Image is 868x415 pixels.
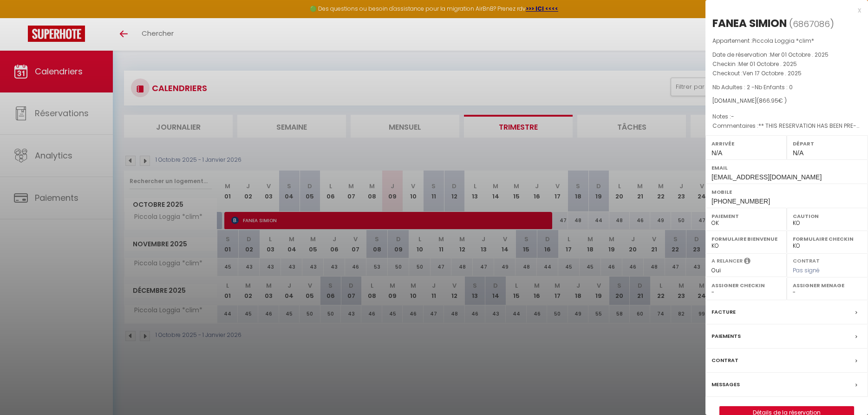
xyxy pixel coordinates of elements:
div: x [705,5,861,16]
span: Piccola Loggia *clim* [752,37,814,45]
span: ( ) [789,17,834,30]
span: Nb Enfants : 0 [755,83,793,91]
span: Mer 01 Octobre . 2025 [738,60,797,68]
label: Paiement [711,211,781,221]
span: N/A [793,149,803,157]
label: A relancer [711,257,743,265]
span: [PHONE_NUMBER] [711,198,770,205]
label: Assigner Checkin [711,281,781,290]
span: [EMAIL_ADDRESS][DOMAIN_NAME] [711,173,822,181]
label: Contrat [793,257,820,263]
label: Email [711,163,862,172]
label: Départ [793,139,862,148]
label: Arrivée [711,139,781,148]
label: Formulaire Bienvenue [711,234,781,244]
span: Mer 01 Octobre . 2025 [770,51,829,59]
p: Appartement : [712,36,861,46]
p: Date de réservation : [712,50,861,59]
div: [DOMAIN_NAME] [712,97,861,105]
label: Contrat [711,356,738,365]
span: N/A [711,149,722,157]
div: FANEA SIMION [712,16,787,31]
label: Messages [711,380,740,389]
label: Formulaire Checkin [793,234,862,244]
span: - [731,112,734,120]
p: Commentaires : [712,121,861,131]
label: Caution [793,211,862,221]
span: 866.95 [759,97,778,105]
p: Checkout : [712,69,861,78]
label: Paiements [711,331,741,341]
span: Pas signé [793,266,820,274]
span: 6867086 [793,18,830,30]
p: Checkin : [712,59,861,69]
i: Sélectionner OUI si vous souhaiter envoyer les séquences de messages post-checkout [744,257,751,267]
label: Facture [711,307,736,317]
span: ( € ) [757,97,787,105]
p: Notes : [712,112,861,121]
label: Mobile [711,187,862,197]
label: Assigner Menage [793,281,862,290]
span: Nb Adultes : 2 - [712,83,793,91]
span: Ven 17 Octobre . 2025 [743,69,802,77]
